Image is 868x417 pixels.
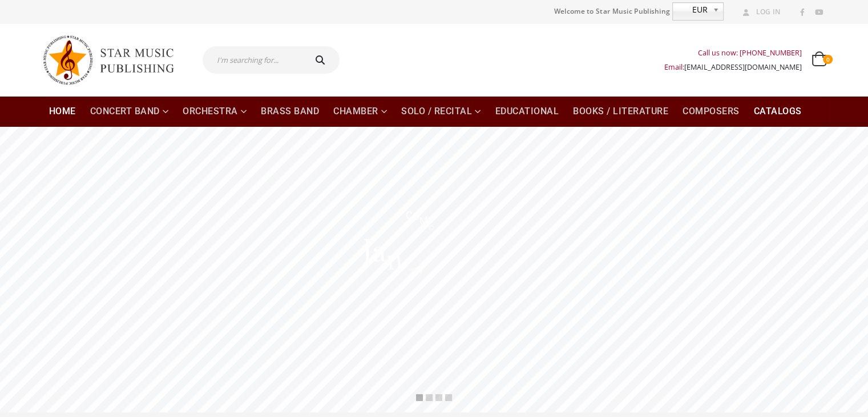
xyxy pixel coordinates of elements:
[684,62,802,72] a: [EMAIL_ADDRESS][DOMAIN_NAME]
[488,96,566,127] a: Educational
[394,96,488,127] a: Solo / Recital
[42,30,185,90] img: Star Music Publishing
[304,46,340,74] button: Search
[203,46,304,74] input: I'm searching for...
[176,96,253,127] a: Orchestra
[676,96,746,127] a: Composers
[83,96,176,127] a: Concert Band
[370,221,386,279] div: a
[664,46,802,60] div: Call us now: [PHONE_NUMBER]
[254,96,326,127] a: Brass Band
[412,202,420,231] div: O
[418,206,430,235] div: M
[382,228,405,287] div: n
[406,201,413,230] div: C
[664,60,802,74] div: Email:
[42,96,83,127] a: Home
[747,96,809,127] a: Catalogs
[326,96,394,127] a: Chamber
[823,55,832,64] span: 0
[554,3,671,20] span: Welcome to Star Music Publishing
[673,3,708,17] span: EUR
[362,218,372,275] div: J
[738,5,781,19] a: Log In
[566,96,675,127] a: Books / Literature
[795,5,810,20] a: Facebook
[812,5,826,20] a: Youtube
